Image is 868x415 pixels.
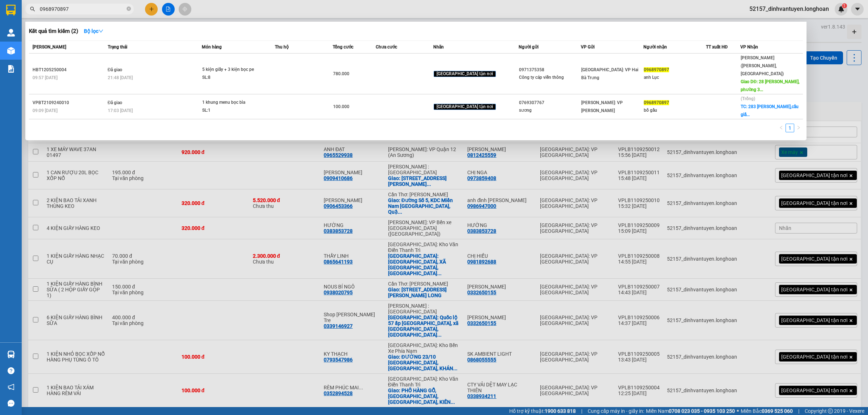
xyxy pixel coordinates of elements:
div: 0769307767 [519,99,581,107]
img: logo-vxr [6,5,16,16]
span: search [30,7,35,12]
span: Người nhận [643,44,667,50]
span: close-circle [127,7,131,11]
span: TT xuất HĐ [706,44,728,50]
span: [PERSON_NAME]: VP [PERSON_NAME] [581,100,623,113]
span: Tổng cước [333,44,353,50]
span: Đã giao [108,67,123,72]
span: Chưa cước [376,44,397,50]
span: message [8,400,14,407]
div: HBT1205250004 [33,66,106,74]
span: close-circle [127,6,131,13]
span: question-circle [8,367,14,374]
span: Món hàng [202,44,222,50]
span: [GEOGRAPHIC_DATA]: VP Hai Bà Trưng [581,67,638,80]
span: Nhãn [433,44,444,50]
span: 0968970897 [644,67,669,72]
span: VP Gửi [581,44,595,50]
input: Tìm tên, số ĐT hoặc mã đơn [40,5,125,13]
span: 100.000 [333,104,349,109]
span: 09:57 [DATE] [33,75,58,80]
span: 21:48 [DATE] [108,75,133,80]
span: right [796,125,801,130]
h3: Kết quả tìm kiếm ( 2 ) [29,27,78,35]
button: left [777,124,786,132]
span: Thu hộ [275,44,289,50]
span: 0968970897 [644,100,669,105]
li: Previous Page [777,124,786,132]
span: left [779,125,783,130]
img: warehouse-icon [7,47,15,55]
div: Công ty cáp viễn thông [519,74,581,81]
img: warehouse-icon [7,351,15,358]
span: notification [8,384,14,390]
span: 17:03 [DATE] [108,108,133,113]
li: Next Page [794,124,803,132]
span: Đã giao [108,100,123,105]
span: VP Nhận [740,44,758,50]
div: SL: 1 [202,107,256,115]
span: Người gửi [519,44,539,50]
span: [PERSON_NAME] [33,44,66,50]
button: Bộ lọcdown [78,25,109,37]
span: [PERSON_NAME] ([PERSON_NAME], [GEOGRAPHIC_DATA]) [741,55,784,76]
span: 09:09 [DATE] [33,108,58,113]
a: 1 [786,124,794,132]
span: [GEOGRAPHIC_DATA] tận nơi [434,104,496,110]
div: bố gấu [644,107,706,114]
div: SL: 8 [202,74,256,82]
div: VPBT2109240010 [33,99,106,107]
strong: Bộ lọc [84,28,103,34]
img: warehouse-icon [7,29,15,37]
div: 5 kiện giấy + 3 kiện bọc pe [202,66,256,74]
span: Giao DĐ: 28 [PERSON_NAME], phường 3... [741,79,800,92]
button: right [794,124,803,132]
div: 1 khung menu bọc bìa [202,99,256,107]
span: Trạng thái [108,44,127,50]
img: solution-icon [7,65,15,73]
span: down [98,29,103,34]
div: sương [519,107,581,114]
span: TC: 283 [PERSON_NAME],cầu giấ... [741,104,799,117]
span: [GEOGRAPHIC_DATA] tận nơi [434,71,496,77]
div: anh Lục [644,74,706,81]
div: 0971375358 [519,66,581,74]
span: (Trống) [741,96,755,101]
span: 780.000 [333,71,349,76]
